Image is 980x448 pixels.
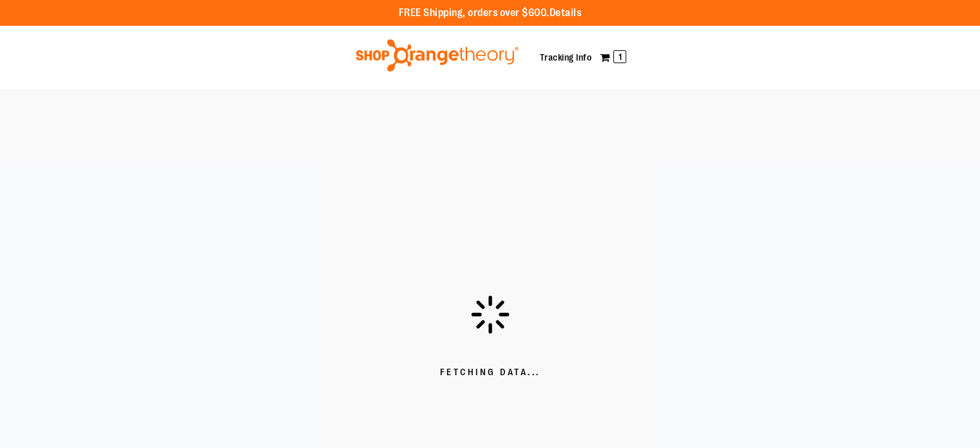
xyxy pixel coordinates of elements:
p: FREE Shipping, orders over $600. [399,6,582,21]
img: Shop Orangetheory [354,39,521,72]
span: 1 [613,50,626,63]
a: Tracking Info [540,52,592,63]
a: Details [550,7,582,19]
span: Fetching Data... [440,366,541,379]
